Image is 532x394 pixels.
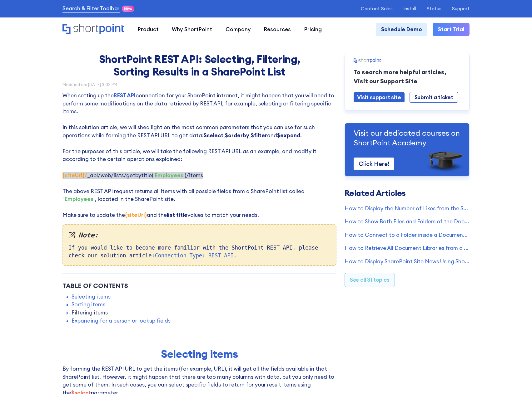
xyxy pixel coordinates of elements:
iframe: Chat Widget [501,364,532,394]
a: Resources [257,23,298,36]
a: How to Retrieve All Document Libraries from a Site Collection Using ShortPoint Connect [345,244,470,252]
div: If you would like to become more familiar with the ShortPoint REST API, please check our solution... [62,224,336,266]
a: How to Show Both Files and Folders of the Document Library in a ShortPoint Element [345,218,470,226]
div: Company [226,26,251,34]
p: To search more helpful articles, Visit our Support Site [354,68,460,85]
strong: $orderby [225,132,249,139]
a: Submit a ticket [410,92,458,103]
div: Pricing [304,26,322,34]
strong: {siteUrl} [125,212,147,218]
a: Install [403,6,416,11]
a: Search & Filter Toolbar [62,5,120,13]
h3: Related Articles [345,189,470,197]
a: Sorting items [72,301,105,309]
a: Pricing [298,23,329,36]
strong: Employees [65,196,93,202]
a: Contact Sales [361,6,393,11]
a: Support [452,6,470,11]
strong: Employees [155,172,183,179]
a: Click Here! [354,158,394,170]
div: Why ShortPoint [172,26,212,34]
a: Expanding for a person or lookup fields [72,317,171,325]
a: Connection Type: REST API [155,252,234,259]
a: Start Trial [433,23,470,36]
a: Sorting items [354,319,387,327]
div: Table of Contents [62,281,336,290]
a: How to Display SharePoint Site News Using ShortPoint REST API Connection Type [345,258,470,266]
h1: ShortPoint REST API: Selecting, Filtering, Sorting Results in a SharePoint List [82,53,317,78]
div: Table of Contents [345,299,470,309]
div: Resources [264,26,291,34]
strong: {siteUrl}/ [62,172,87,179]
a: Status [427,6,441,11]
em: Note: [68,230,331,240]
a: See all 31 topics [345,273,395,287]
p: When setting up the connection for your SharePoint intranet, it might happen that you will need t... [62,92,336,219]
a: Why ShortPoint [165,23,219,36]
strong: $select [204,132,223,139]
a: Selecting items [354,311,393,319]
a: How to Connect to a Folder inside a Document Library Using REST API [345,231,470,239]
a: Expanding for a person or lookup fields [354,335,453,343]
strong: $filter [251,132,267,139]
a: Filtering items [72,309,108,317]
a: Visit support site [354,92,405,102]
a: REST API [114,92,136,99]
a: Company [219,23,257,36]
strong: list title [167,212,187,218]
h2: Selecting items [82,348,317,360]
div: Modified on: [DATE] 3:03 PM [62,83,336,87]
a: Product [131,23,165,36]
a: Home [62,24,124,35]
div: Product [138,26,159,34]
a: How to Display the Number of Likes from the SharePoint List Items [345,205,470,213]
strong: $expand [277,132,300,139]
a: Filtering items [354,327,390,335]
a: Schedule Demo [376,23,427,36]
a: Selecting items [72,293,111,301]
p: Visit our dedicated courses on ShortPoint Academy [354,128,460,148]
span: ‍ _api/web/lists/getbytitle(' ')/items [62,172,203,179]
